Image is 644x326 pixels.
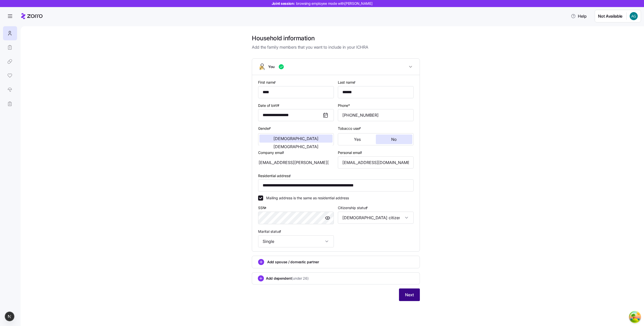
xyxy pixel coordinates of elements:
input: Select marital status [258,235,334,247]
label: Residential address [258,173,292,179]
span: You [268,64,275,69]
span: Add the family members that you want to include in your ICHRA [252,44,420,50]
label: Personal email [338,150,363,155]
label: Citizenship status [338,205,369,211]
button: You [252,59,420,75]
span: (under 26) [292,276,308,281]
span: No [391,137,397,141]
label: Tobacco user [338,126,362,131]
label: First name [258,80,277,85]
input: Select citizenship status [338,212,414,224]
span: Not Available [598,13,622,19]
label: Date of birth [258,103,280,108]
input: Email [338,156,414,169]
span: Yes [354,137,361,141]
span: Next [405,292,414,298]
div: You [252,75,420,251]
svg: add icon [258,275,264,281]
label: Gender [258,126,272,131]
svg: add icon [258,259,264,265]
span: Joint session: [272,1,373,6]
span: Add spouse / domestic partner [267,259,319,265]
label: Phone* [338,103,350,108]
span: [DEMOGRAPHIC_DATA] [273,137,318,141]
span: Add dependent [266,276,309,281]
img: 2ab7910e91f4c3a9f7945c00d5825bde [630,12,638,20]
h1: Household information [252,34,420,42]
label: Mailing address is the same as residential address [263,195,349,201]
span: browsing employee mode with [PERSON_NAME] [296,1,373,6]
input: Phone [338,109,414,121]
label: Company email [258,150,285,155]
label: Marital status [258,229,282,234]
span: [DEMOGRAPHIC_DATA] [273,145,318,149]
label: Last name [338,80,357,85]
button: Help [567,11,591,21]
button: Open Tanstack query devtools [630,312,640,322]
label: SSN [258,205,268,211]
button: Next [399,288,420,301]
span: Help [571,13,587,19]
